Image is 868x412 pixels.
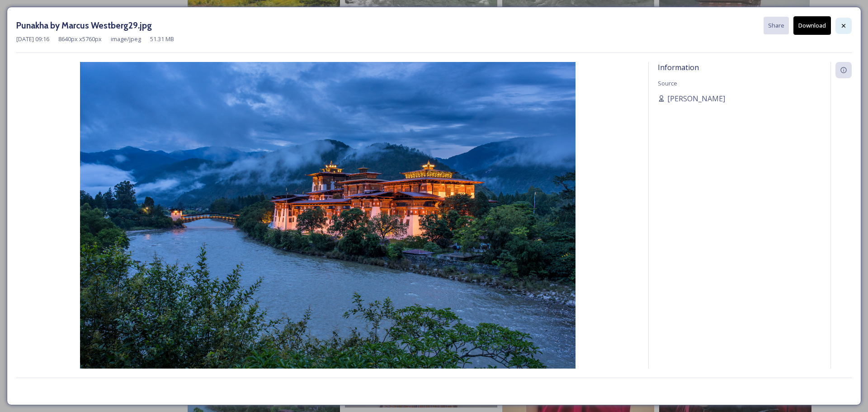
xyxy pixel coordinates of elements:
[16,19,152,32] h3: Punakha by Marcus Westberg29.jpg
[658,79,677,87] span: Source
[16,35,49,43] span: [DATE] 09:16
[150,35,174,43] span: 51.31 MB
[16,62,639,393] img: Punakha%20by%20Marcus%20Westberg29.jpg
[111,35,141,43] span: image/jpeg
[667,93,725,104] span: [PERSON_NAME]
[58,35,102,43] span: 8640 px x 5760 px
[793,16,831,35] button: Download
[764,17,789,34] button: Share
[658,62,699,72] span: Information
